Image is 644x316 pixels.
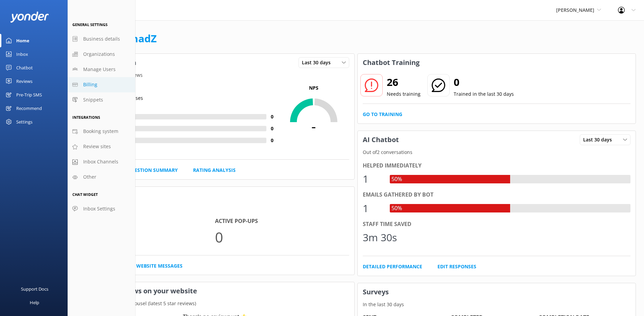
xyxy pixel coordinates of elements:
[193,166,236,174] a: Rating Analysis
[583,136,616,143] span: Last 30 days
[390,175,404,184] div: 50%
[83,205,115,212] span: Inbox Settings
[16,115,32,129] div: Settings
[68,170,135,185] a: Other
[68,31,135,47] a: Business details
[358,301,636,308] p: In the last 30 days
[76,204,354,212] p: In the last 30 days
[125,31,157,45] a: ChadZ
[278,117,349,134] span: -
[10,12,49,23] img: yonder-white-logo.png
[363,200,383,217] div: 1
[136,262,183,270] a: Website Messages
[81,217,215,226] h4: Conversations
[81,226,215,248] p: 2
[16,101,42,115] div: Recommend
[83,50,115,58] span: Organizations
[72,115,100,120] span: Integrations
[81,84,278,92] h5: Rating
[21,282,48,296] div: Support Docs
[68,47,135,62] a: Organizations
[83,66,116,73] span: Manage Users
[68,154,135,170] a: Inbox Channels
[83,173,96,181] span: Other
[302,59,335,66] span: Last 30 days
[363,171,383,187] div: 1
[68,124,135,139] a: Booking system
[83,35,120,43] span: Business details
[16,61,33,74] div: Chatbot
[83,96,103,104] span: Snippets
[76,282,354,300] h3: Showcase reviews on your website
[363,229,397,246] div: 3m 30s
[387,90,421,98] p: Needs training
[68,139,135,154] a: Review sites
[363,263,422,270] a: Detailed Performance
[127,166,178,174] a: Question Summary
[266,125,278,132] h4: 0
[358,131,404,149] h3: AI Chatbot
[390,204,404,213] div: 50%
[83,128,118,135] span: Booking system
[278,84,349,92] p: NPS
[30,296,39,309] div: Help
[16,34,29,47] div: Home
[68,92,135,108] a: Snippets
[72,192,98,197] span: Chat Widget
[16,88,42,101] div: Pre-Trip SMS
[363,220,631,229] div: Staff time saved
[358,149,636,156] p: Out of 2 conversations
[72,22,108,27] span: General Settings
[454,90,514,98] p: Trained in the last 30 days
[83,143,111,150] span: Review sites
[76,187,354,204] h3: Website Chat
[83,158,118,165] span: Inbox Channels
[76,300,354,307] p: Your current review carousel (latest 5 star reviews)
[16,74,32,88] div: Reviews
[556,7,594,13] span: [PERSON_NAME]
[437,263,476,270] a: Edit Responses
[215,217,349,226] h4: Active Pop-ups
[363,190,631,199] div: Emails gathered by bot
[363,111,402,118] a: Go to Training
[68,201,135,217] a: Inbox Settings
[68,77,135,92] a: Billing
[358,283,636,301] h3: Surveys
[363,161,631,170] div: Helped immediately
[76,71,354,79] p: From all sources of reviews
[215,226,349,248] p: 0
[68,62,135,77] a: Manage Users
[454,74,514,90] h2: 0
[387,74,421,90] h2: 26
[83,81,97,88] span: Billing
[266,113,278,120] h4: 0
[358,54,425,71] h3: Chatbot Training
[266,137,278,144] h4: 0
[16,47,28,61] div: Inbox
